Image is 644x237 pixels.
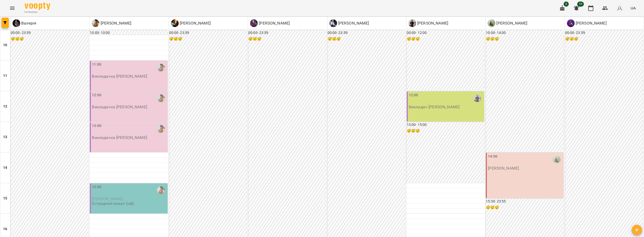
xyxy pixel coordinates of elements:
span: UA [630,5,636,11]
div: Ольга [329,19,369,27]
p: [PERSON_NAME] [416,20,448,26]
img: Voopty Logo [25,3,50,10]
p: Естрадний вокал (оф) [92,201,134,206]
img: О [488,19,495,27]
h6: 00:00 - 23:59 [565,30,643,36]
span: [PERSON_NAME] [92,196,123,201]
label: 12:00 [409,92,418,98]
h6: 😴😴😴 [11,36,88,42]
a: С [PERSON_NAME] [409,19,448,27]
h6: 15 [3,196,7,201]
h6: 00:00 - 12:00 [407,30,484,36]
span: For Business [25,10,50,14]
h6: 11 [3,73,7,79]
span: 10 [577,2,584,7]
h6: 😴😴😴 [407,128,484,134]
img: Б [567,19,575,27]
div: Сергій [409,19,448,27]
img: Діна [157,64,165,72]
img: Діна [157,186,165,194]
img: Діна [157,125,165,133]
p: Викладач [PERSON_NAME] [409,105,459,109]
h6: 15:30 - 23:55 [486,199,563,204]
img: Олександра [553,156,561,163]
div: Божена Поліщук [567,19,607,27]
img: О [329,19,337,27]
img: Діна [157,94,165,102]
a: Д [PERSON_NAME] [92,19,131,27]
a: В Валерія [13,19,36,27]
button: UA [628,3,638,13]
h6: 😴😴😴 [328,36,405,42]
h6: 00:00 - 23:59 [328,30,405,36]
label: 11:00 [92,62,101,67]
label: 15:00 [92,184,101,190]
h6: 00:00 - 23:59 [11,30,88,36]
h6: 12 [3,104,7,109]
h6: 10:00 - 10:00 [90,30,167,36]
h6: 😴😴😴 [486,36,563,42]
img: П [171,19,179,27]
h6: 😴😴😴 [486,205,563,210]
p: [PERSON_NAME] [258,20,290,26]
p: Викладачка [PERSON_NAME] [92,105,147,109]
label: 13:00 [92,123,101,129]
a: Б [PERSON_NAME] [567,19,607,27]
h6: 😴😴😴 [565,36,643,42]
p: [PERSON_NAME] [337,20,369,26]
p: [PERSON_NAME] [488,166,519,170]
h6: 13:00 - 15:00 [407,122,484,128]
p: [PERSON_NAME] [179,20,211,26]
h6: 😴😴😴 [248,36,326,42]
h6: 😴😴😴 [169,36,247,42]
p: Викладачка [PERSON_NAME] [92,74,147,78]
p: Викладачка [PERSON_NAME] [92,135,147,140]
a: Д [PERSON_NAME] [250,19,290,27]
a: О [PERSON_NAME] [329,19,369,27]
h6: 16 [3,226,7,232]
p: [PERSON_NAME] [99,20,131,26]
label: 14:00 [488,154,497,159]
div: Павло [171,19,211,27]
span: 6 [564,2,569,7]
h6: 00:00 - 23:59 [169,30,247,36]
img: Сергій [474,94,481,102]
h6: 10 [3,42,7,48]
h6: 13 [3,134,7,140]
h6: 10:00 - 14:00 [486,30,563,36]
img: avatar_s.png [616,5,623,12]
div: Олександра [488,19,527,27]
p: Валерія [20,20,36,26]
img: Д [92,19,99,27]
img: В [13,19,20,27]
img: С [409,19,416,27]
div: Дмитро [250,19,290,27]
div: Діна [92,19,131,27]
a: П [PERSON_NAME] [171,19,211,27]
p: [PERSON_NAME] [495,20,527,26]
button: Menu [6,2,18,14]
h6: 00:00 - 23:59 [248,30,326,36]
p: [PERSON_NAME] [575,20,607,26]
h6: 😴😴😴 [407,36,484,42]
h6: 14 [3,165,7,171]
div: Валерія [13,19,36,27]
label: 12:00 [92,92,101,98]
button: Створити урок [632,225,642,235]
img: Д [250,19,258,27]
a: О [PERSON_NAME] [488,19,527,27]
